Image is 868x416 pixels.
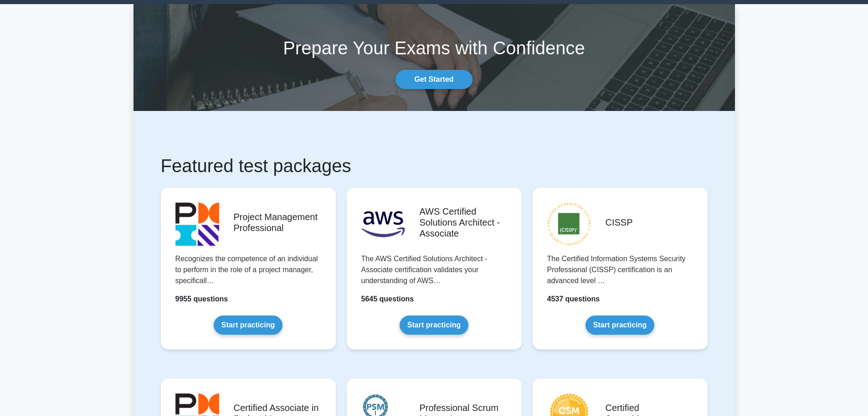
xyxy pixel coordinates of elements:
a: Start practicing [400,316,468,335]
h1: Featured test packages [161,155,708,177]
a: Start practicing [214,316,282,335]
h1: Prepare Your Exams with Confidence [134,37,735,59]
a: Start practicing [586,316,654,335]
a: Get Started [395,70,472,89]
